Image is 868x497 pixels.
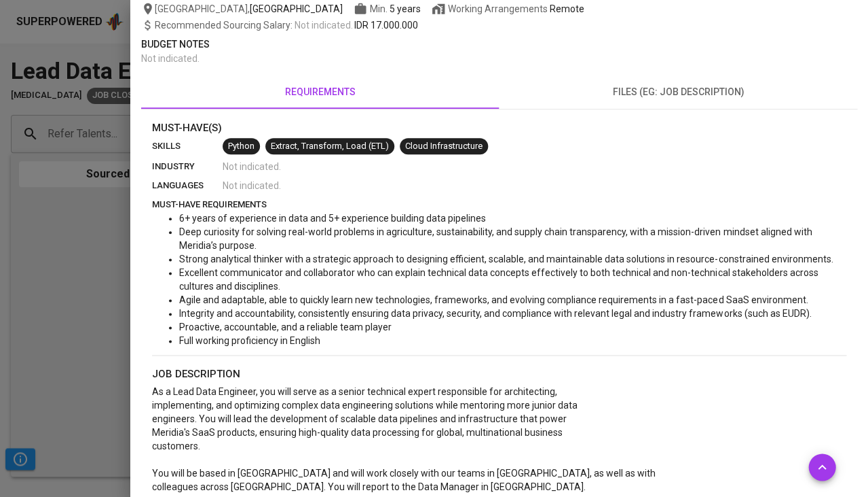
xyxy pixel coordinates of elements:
span: Full working proficiency in English [179,335,320,346]
span: Working Arrangements [432,2,584,16]
p: must-have requirements [152,198,846,211]
span: Agile and adaptable, able to quickly learn new technologies, frameworks, and evolving compliance ... [179,294,808,305]
span: Min. [370,3,421,14]
span: [GEOGRAPHIC_DATA] , [141,2,343,16]
span: Cloud Infrastructure [400,140,488,153]
span: Not indicated . [223,179,281,192]
span: colleagues across [GEOGRAPHIC_DATA]. You will report to the Data Manager in [GEOGRAPHIC_DATA]. [152,481,586,492]
span: Proactive, accountable, and a reliable team player [179,322,392,332]
p: industry [152,160,223,173]
span: IDR 17.000.000 [354,20,418,31]
p: languages [152,179,223,192]
span: Meridia's SaaS products, ensuring high-quality data processing for global, multinational business [152,426,563,437]
span: Deep curiosity for solving real-world problems in agriculture, sustainability, and supply chain t... [179,226,814,251]
span: files (eg: job description) [508,84,850,101]
span: Python [223,140,260,153]
span: requirements [149,84,491,101]
div: Remote [550,2,584,16]
span: 5 years [390,3,421,14]
span: Excellent communicator and collaborator who can explain technical data concepts effectively to bo... [179,267,820,292]
p: Must-Have(s) [152,120,846,136]
span: [GEOGRAPHIC_DATA] [250,2,343,16]
span: Integrity and accountability, consistently ensuring data privacy, security, and compliance with r... [179,308,811,319]
p: Budget Notes [141,37,857,52]
span: You will be based in [GEOGRAPHIC_DATA] and will work closely with our teams in [GEOGRAPHIC_DATA],... [152,467,656,478]
span: Not indicated . [141,53,200,64]
span: Strong analytical thinker with a strategic approach to designing eﬃcient, scalable, and maintaina... [179,254,833,264]
span: Extract, Transform, Load (ETL) [265,140,394,153]
span: Not indicated . [223,160,281,173]
span: customers. [152,440,200,451]
p: job description [152,366,846,382]
span: As a Lead Data Engineer, you will serve as a senior technical expert responsible for architecting, [152,385,557,396]
span: 6+ years of experience in data and 5+ experience building data pipelines [179,213,486,224]
span: Recommended Sourcing Salary : [155,20,295,31]
p: skills [152,139,223,153]
span: Not indicated . [295,20,353,31]
span: implementing, and optimizing complex data engineering solutions while mentoring more junior data [152,399,578,410]
span: engineers. You will lead the development of scalable data pipelines and infrastructure that power [152,413,567,424]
